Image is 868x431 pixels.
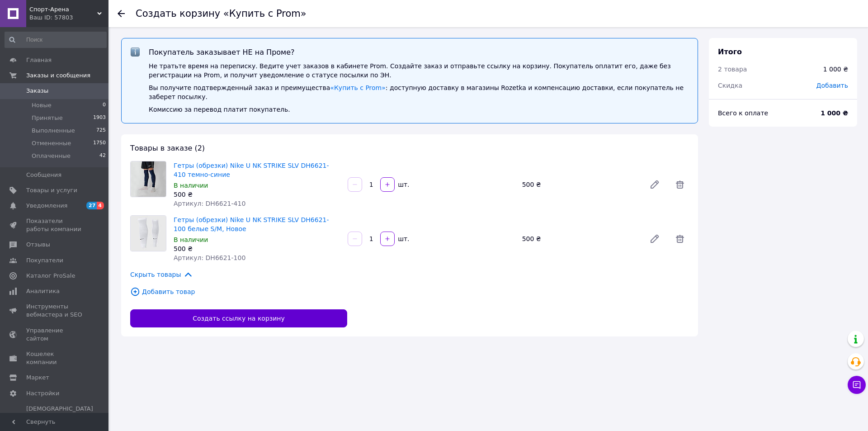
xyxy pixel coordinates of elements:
[32,127,75,135] span: Выполненные
[97,202,104,209] span: 4
[32,139,71,147] span: Отмененные
[671,175,689,194] span: Удалить
[174,216,329,232] a: Гетры (обрезки) Nike U NK STRIKE SLV DH6621-100 белые S/M, Новое
[136,9,307,19] div: Создать корзину «Купить с Prom»
[149,83,689,101] div: Вы получите подтвержденный заказ и преимущества : доступную доставку в магазины Rozetka и компенс...
[174,162,329,178] a: Гетры (обрезки) Nike U NK STRIKE SLV DH6621-410 темно-синие
[149,62,689,80] div: Не тратьте время на переписку. Ведите учет заказов в кабинете Prom. Создайте заказ и отправьте сс...
[174,244,340,253] div: 500 ₴
[718,66,747,73] span: 2 товара
[26,272,75,280] span: Каталог ProSale
[174,182,208,189] span: В наличии
[5,32,107,48] input: Поиск
[130,270,193,279] span: Скрыть товары
[26,217,84,233] span: Показатели работы компании
[131,216,166,251] img: Гетры (обрезки) Nike U NK STRIKE SLV DH6621-100 белые S/M, Новое
[718,109,821,118] div: Всего к оплате
[93,139,106,147] span: 1750
[32,114,63,122] span: Принятые
[26,405,93,430] span: [DEMOGRAPHIC_DATA] и счета
[26,350,84,366] span: Кошелек компании
[174,254,245,261] span: Артикул: DH6621-100
[26,241,50,249] span: Отзывы
[26,186,77,194] span: Товары и услуги
[32,152,71,160] span: Оплаченные
[396,180,410,189] div: шт.
[646,230,664,248] a: Редактировать
[26,171,61,179] span: Сообщения
[118,9,125,18] div: Вернуться назад
[330,84,385,91] a: «Купить с Prom»
[848,376,866,394] button: Чат с покупателем
[93,114,106,122] span: 1903
[130,144,205,152] span: Товары в заказе (2)
[718,47,742,56] span: Итого
[26,389,59,398] span: Настройки
[26,56,52,64] span: Главная
[174,200,245,207] span: Артикул: DH6621-410
[26,327,84,343] span: Управление сайтом
[26,374,49,382] span: Маркет
[149,105,689,114] div: Комиссию за перевод платит покупатель.
[96,127,106,135] span: 725
[26,71,90,80] span: Заказы и сообщения
[671,230,689,248] span: Удалить
[26,87,48,95] span: Заказы
[718,82,742,89] span: Скидка
[131,161,166,197] img: Гетры (обрезки) Nike U NK STRIKE SLV DH6621-410 темно-синие
[823,65,848,74] span: 1 000 ₴
[86,202,97,209] span: 27
[519,178,642,191] div: 500 ₴
[646,175,664,194] a: Редактировать
[26,303,84,319] span: Инструменты вебмастера и SEO
[99,152,106,160] span: 42
[26,256,63,265] span: Покупатели
[26,202,67,210] span: Уведомления
[816,82,848,89] span: Добавить
[29,5,97,14] span: Спорт-Арена
[32,101,52,109] span: Новые
[174,236,208,243] span: В наличии
[519,232,642,245] div: 500 ₴
[396,234,410,243] div: шт.
[149,48,295,57] span: Покупатель заказывает НЕ на Проме?
[174,190,340,199] div: 500 ₴
[103,101,106,109] span: 0
[131,47,140,57] img: :information_source:
[130,287,689,297] span: Добавить товар
[821,109,848,118] span: 1 000 ₴
[26,287,60,295] span: Аналитика
[29,14,108,22] div: Ваш ID: 57803
[130,309,347,327] button: Создать ссылку на корзину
